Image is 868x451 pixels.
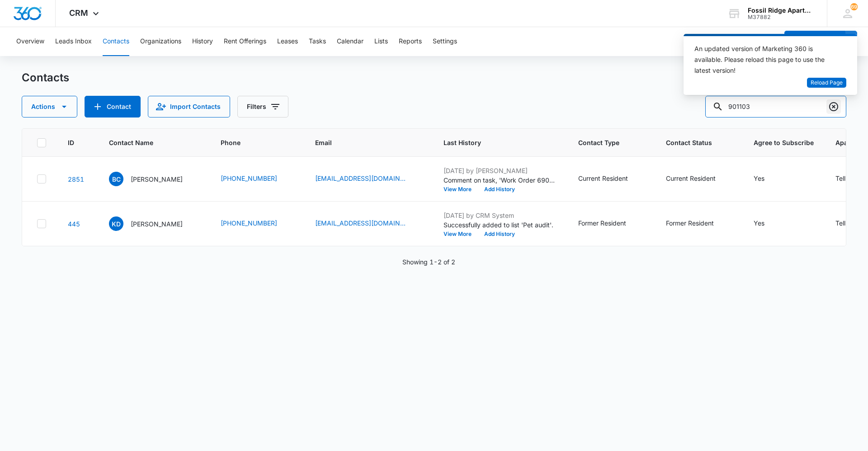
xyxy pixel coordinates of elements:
[666,218,730,229] div: Contact Status - Former Resident - Select to Edit Field
[850,3,858,10] span: 69
[131,219,183,229] p: [PERSON_NAME]
[443,231,478,237] button: View More
[69,8,88,18] span: CRM
[315,174,406,183] a: [EMAIL_ADDRESS][DOMAIN_NAME]
[754,174,781,184] div: Agree to Subscribe - Yes - Select to Edit Field
[835,218,860,228] div: Telluride
[433,27,457,56] button: Settings
[374,27,388,56] button: Lists
[807,78,846,88] button: Reload Page
[109,172,123,186] span: BC
[224,27,266,56] button: Rent Offerings
[315,218,406,228] a: [EMAIL_ADDRESS][DOMAIN_NAME]
[192,27,213,56] button: History
[850,3,858,10] div: notifications count
[68,220,80,228] a: Navigate to contact details page for Kyle Degen
[103,27,129,56] button: Contacts
[666,174,716,183] div: Current Resident
[835,174,860,183] div: Telluride
[221,138,280,147] span: Phone
[754,138,814,147] span: Agree to Subscribe
[85,96,141,117] button: Add Contact
[22,71,69,85] h1: Contacts
[754,218,781,229] div: Agree to Subscribe - Yes - Select to Edit Field
[811,79,843,87] span: Reload Page
[784,31,845,52] button: Add Contact
[826,99,841,114] button: Clear
[748,14,814,20] div: account id
[748,7,814,14] div: account name
[221,218,293,229] div: Phone - (507) 676-1032 - Select to Edit Field
[443,220,557,230] p: Successfully added to list 'Pet audit'.
[666,174,732,184] div: Contact Status - Current Resident - Select to Edit Field
[221,174,277,183] a: [PHONE_NUMBER]
[68,138,74,147] span: ID
[578,138,631,147] span: Contact Type
[478,187,521,192] button: Add History
[705,96,846,117] input: Search Contacts
[443,175,557,185] p: Comment on task, 'Work Order 6901-103' "plumbers fixed"
[109,216,199,231] div: Contact Name - Kyle Degen - Select to Edit Field
[754,174,764,183] div: Yes
[478,231,521,237] button: Add History
[578,174,644,184] div: Contact Type - Current Resident - Select to Edit Field
[337,27,363,56] button: Calendar
[277,27,298,56] button: Leases
[315,218,422,229] div: Email - kyledegen@gmail.com - Select to Edit Field
[109,172,199,186] div: Contact Name - Brittany C. Perry - Select to Edit Field
[666,138,719,147] span: Contact Status
[131,174,183,184] p: [PERSON_NAME]
[55,27,92,56] button: Leads Inbox
[578,174,628,183] div: Current Resident
[309,27,326,56] button: Tasks
[578,218,626,228] div: Former Resident
[443,166,557,175] p: [DATE] by [PERSON_NAME]
[315,174,422,184] div: Email - bcperry24@gmail.com - Select to Edit Field
[221,218,277,228] a: [PHONE_NUMBER]
[443,211,557,220] p: [DATE] by CRM System
[399,27,422,56] button: Reports
[221,174,293,184] div: Phone - (970) 308-8144 - Select to Edit Field
[443,187,478,192] button: View More
[16,27,44,56] button: Overview
[68,175,84,183] a: Navigate to contact details page for Brittany C. Perry
[315,138,409,147] span: Email
[237,96,288,117] button: Filters
[140,27,181,56] button: Organizations
[443,138,543,147] span: Last History
[754,218,764,228] div: Yes
[578,218,642,229] div: Contact Type - Former Resident - Select to Edit Field
[109,216,123,231] span: KD
[666,218,714,228] div: Former Resident
[22,96,77,117] button: Actions
[109,138,186,147] span: Contact Name
[148,96,230,117] button: Import Contacts
[402,257,455,267] p: Showing 1-2 of 2
[694,43,835,76] div: An updated version of Marketing 360 is available. Please reload this page to use the latest version!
